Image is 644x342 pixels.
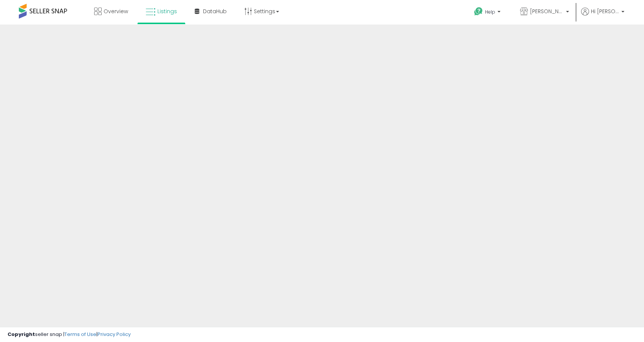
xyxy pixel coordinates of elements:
[468,1,508,25] a: Help
[474,7,483,16] i: Get Help
[157,8,177,15] span: Listings
[98,331,131,338] a: Privacy Policy
[203,8,227,15] span: DataHub
[8,331,131,338] div: seller snap | |
[104,8,128,15] span: Overview
[530,8,564,15] span: [PERSON_NAME] & Co
[485,9,495,15] span: Help
[64,331,96,338] a: Terms of Use
[8,331,35,338] strong: Copyright
[581,8,624,25] a: Hi [PERSON_NAME]
[591,8,619,15] span: Hi [PERSON_NAME]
